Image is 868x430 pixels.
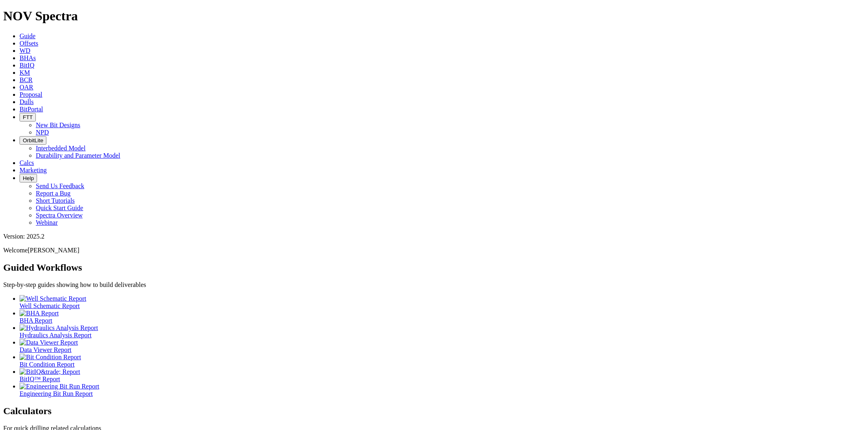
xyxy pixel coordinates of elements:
a: Bit Condition Report Bit Condition Report [20,354,865,368]
a: Webinar [36,219,58,226]
a: Spectra Overview [36,212,83,219]
a: KM [20,69,30,76]
button: FTT [20,113,36,122]
a: NPD [36,129,49,136]
img: Well Schematic Report [20,295,86,302]
span: FTT [23,114,33,120]
a: Report a Bug [36,190,70,197]
img: BitIQ&trade; Report [20,368,80,376]
a: Offsets [20,40,38,47]
span: Data Viewer Report [20,346,72,353]
a: BHAs [20,54,36,61]
a: BitPortal [20,106,43,113]
a: Short Tutorials [36,197,75,204]
a: OAR [20,84,33,91]
a: Durability and Parameter Model [36,152,120,159]
span: Hydraulics Analysis Report [20,332,92,339]
img: Hydraulics Analysis Report [20,324,98,332]
a: Proposal [20,91,42,98]
a: Hydraulics Analysis Report Hydraulics Analysis Report [20,324,865,339]
a: Send Us Feedback [36,182,84,189]
p: Welcome [3,247,865,254]
button: OrbitLite [20,136,46,145]
a: Interbedded Model [36,145,85,152]
a: Marketing [20,167,47,174]
h1: NOV Spectra [3,9,865,24]
a: Guide [20,33,35,39]
a: Well Schematic Report Well Schematic Report [20,295,865,309]
a: BitIQ [20,62,34,69]
img: Engineering Bit Run Report [20,383,99,390]
span: OrbitLite [23,137,43,143]
a: Dulls [20,98,34,105]
span: BitIQ™ Report [20,376,60,382]
img: Bit Condition Report [20,354,81,361]
h2: Calculators [3,406,865,417]
a: Quick Start Guide [36,204,83,211]
a: New Bit Designs [36,122,80,128]
p: Step-by-step guides showing how to build deliverables [3,281,865,289]
a: Data Viewer Report Data Viewer Report [20,339,865,353]
div: Version: 2025.2 [3,233,865,240]
a: Engineering Bit Run Report Engineering Bit Run Report [20,383,865,397]
a: Calcs [20,159,34,166]
span: Well Schematic Report [20,302,80,309]
span: Bit Condition Report [20,361,74,368]
a: BCR [20,76,33,83]
span: BHA Report [20,317,52,324]
a: WD [20,47,31,54]
a: BHA Report BHA Report [20,310,865,324]
span: Engineering Bit Run Report [20,390,93,397]
a: BitIQ&trade; Report BitIQ™ Report [20,368,865,382]
h2: Guided Workflows [3,262,865,273]
img: BHA Report [20,310,59,317]
img: Data Viewer Report [20,339,78,346]
span: Help [23,175,34,181]
button: Help [20,174,37,182]
span: [PERSON_NAME] [28,247,79,254]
